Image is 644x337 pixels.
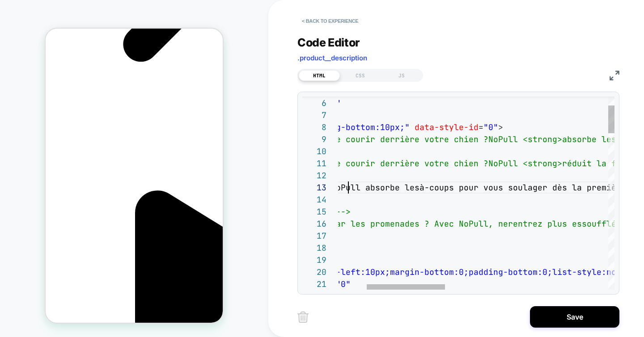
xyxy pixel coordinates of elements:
[267,219,508,229] span: <!-- Épuisée par les promenades ? Avec NoPull, ne
[297,36,360,49] span: Code Editor
[297,267,542,277] span: "padding-left:10px;margin-bottom:0;padding-bottom:
[302,145,326,157] div: 10
[302,133,326,145] div: 9
[302,181,326,194] div: 13
[302,254,326,266] div: 19
[336,279,351,289] span: "0"
[302,266,326,278] div: 20
[302,206,326,218] div: 15
[302,230,326,242] div: 17
[302,97,326,109] div: 6
[297,54,367,62] span: .product__description
[483,122,498,132] span: "0"
[302,157,326,169] div: 11
[530,306,619,328] button: Save
[419,182,626,193] span: à-coups pour vous soulager dès la première
[302,218,326,230] div: 16
[302,242,326,254] div: 18
[381,70,422,81] div: JS
[302,194,326,206] div: 14
[297,14,363,28] button: < Back to experience
[302,278,326,290] div: 21
[498,122,503,132] span: >
[301,122,410,132] span: "padding-bottom:10px;"
[479,122,483,132] span: =
[267,134,488,144] span: <!--Fatiguée de courir derrière votre chien ?
[415,122,479,132] span: data-style-id
[302,169,326,181] div: 12
[302,121,326,133] div: 8
[302,109,326,121] div: 7
[297,312,309,323] img: delete
[299,70,340,81] div: HTML
[610,71,619,80] img: fullscreen
[267,158,488,168] span: <!--Fatiguée de courir derrière votre chien ?
[340,70,381,81] div: CSS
